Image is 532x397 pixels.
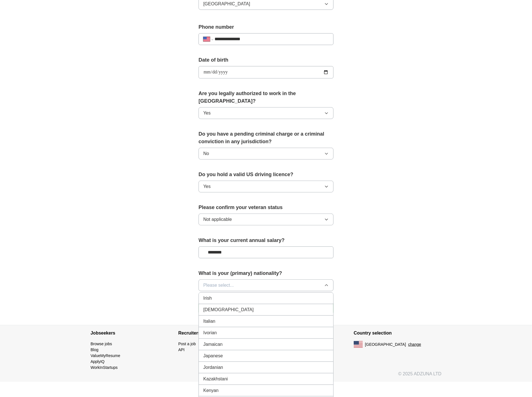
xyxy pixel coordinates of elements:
[199,171,333,178] label: Do you hold a valid US driving licence?
[203,282,234,289] span: Please select...
[178,342,196,346] a: Post a job
[199,279,333,291] button: Please select...
[365,342,406,347] span: [GEOGRAPHIC_DATA]
[199,56,333,64] label: Date of birth
[91,365,118,370] a: WorkInStartups
[199,204,333,211] label: Please confirm your veteran status
[86,371,446,382] div: © 2025 ADZUNA LTD
[199,90,333,105] label: Are you legally authorized to work in the [GEOGRAPHIC_DATA]?
[91,353,120,358] a: ValueMyResume
[354,341,363,348] img: US flag
[199,148,333,160] button: No
[203,183,211,190] span: Yes
[91,347,98,352] a: Blog
[203,341,222,348] span: Jamaican
[199,130,333,145] label: Do you have a pending criminal charge or a criminal conviction in any jurisdiction?
[203,295,212,302] span: Irish
[199,270,333,277] label: What is your (primary) nationality?
[91,359,105,364] a: ApplyIQ
[203,216,232,223] span: Not applicable
[199,107,333,119] button: Yes
[178,347,185,352] a: API
[203,1,250,7] span: [GEOGRAPHIC_DATA]
[203,150,209,157] span: No
[203,318,215,325] span: Italian
[199,181,333,192] button: Yes
[91,342,112,346] a: Browse jobs
[203,376,228,382] span: Kazakhstani
[203,364,223,371] span: Jordanian
[199,214,333,225] button: Not applicable
[354,325,441,341] h4: Country selection
[203,387,218,394] span: Kenyan
[203,306,254,313] span: [DEMOGRAPHIC_DATA]
[199,237,333,244] label: What is your current annual salary?
[203,110,211,116] span: Yes
[408,342,421,347] button: change
[199,23,333,31] label: Phone number
[203,329,217,336] span: Ivorian
[203,353,223,359] span: Japanese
